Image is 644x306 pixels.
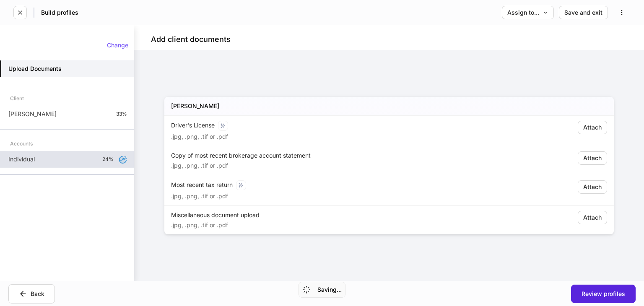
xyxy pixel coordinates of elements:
div: Attach [583,124,602,130]
div: Miscellaneous document upload [171,211,498,219]
h5: Build profiles [41,8,78,17]
div: Copy of most recent brokerage account statement [171,151,498,160]
button: Save and exit [559,6,608,19]
p: 24% [102,156,114,163]
button: Assign to... [502,6,554,19]
h5: Upload Documents [8,65,62,73]
div: Attach [583,155,602,161]
div: Attach [583,215,602,220]
button: Change [101,39,134,52]
div: Driver's License [171,121,498,131]
button: Attach [578,151,607,165]
button: Attach [578,211,607,224]
h4: Add client documents [151,34,231,44]
button: Attach [578,180,607,194]
div: Attach [583,184,602,190]
button: Attach [578,121,607,134]
h5: Saving... [317,285,342,294]
div: Assign to... [507,10,548,16]
div: Review profiles [582,291,625,297]
p: .jpg, .png, .tif or .pdf [171,221,228,229]
p: .jpg, .png, .tif or .pdf [171,161,228,170]
p: Individual [8,155,35,163]
p: 33% [116,111,127,117]
div: Save and exit [564,10,602,16]
div: Most recent tax return [171,180,498,190]
p: [PERSON_NAME] [8,110,57,118]
p: .jpg, .png, .tif or .pdf [171,132,228,141]
p: .jpg, .png, .tif or .pdf [171,192,228,200]
div: Client [10,91,24,106]
div: Accounts [10,136,33,151]
div: Change [107,42,128,48]
h5: [PERSON_NAME] [171,102,219,110]
div: Back [19,290,44,298]
button: Review profiles [571,285,636,303]
button: Back [8,284,55,303]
